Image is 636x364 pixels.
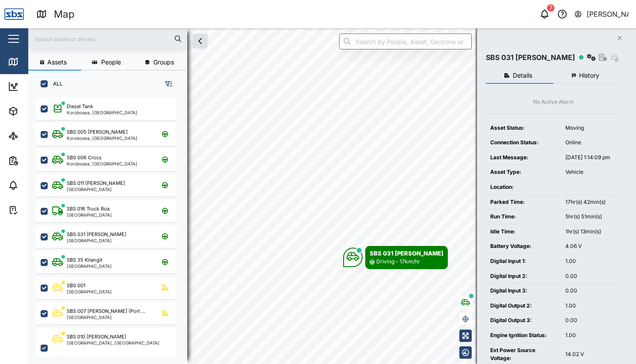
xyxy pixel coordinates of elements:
[23,131,44,141] div: Sites
[490,154,556,162] div: Last Message:
[574,8,629,20] button: [PERSON_NAME]
[67,238,126,243] div: [GEOGRAPHIC_DATA]
[67,341,159,345] div: [GEOGRAPHIC_DATA], [GEOGRAPHIC_DATA]
[67,103,93,110] div: Diesel Tank
[23,106,50,116] div: Assets
[67,231,126,238] div: SBS 031 [PERSON_NAME]
[565,213,616,221] div: 5hr(s) 51min(s)
[370,249,443,258] div: SBS 031 [PERSON_NAME]
[67,128,128,136] div: SBS 005 [PERSON_NAME]
[67,180,125,187] div: SBS 011 [PERSON_NAME]
[54,7,75,22] div: Map
[23,57,43,67] div: Map
[565,124,616,132] div: Moving
[490,257,556,266] div: Digital Input 1:
[579,72,599,79] span: History
[490,346,556,363] div: Ext Power Source Voltage:
[490,287,556,295] div: Digital Input 3:
[490,331,556,340] div: Engine Ignition Status:
[565,272,616,281] div: 0.00
[67,205,110,213] div: SBS 016 Truck Roa
[533,98,574,106] div: No Active Alarm
[67,256,102,264] div: SBS 35 Kilangit
[587,9,629,20] div: [PERSON_NAME]
[565,350,616,359] div: 14.02 V
[490,272,556,281] div: Digital Input 2:
[565,154,616,162] div: [DATE] 1:14:09 pm
[23,180,50,190] div: Alarms
[490,228,556,236] div: Idle Time:
[565,139,616,147] div: Online
[565,257,616,266] div: 1.00
[490,316,556,325] div: Digital Output 3:
[4,4,24,24] img: Main Logo
[67,136,137,140] div: Korobosea, [GEOGRAPHIC_DATA]
[565,198,616,206] div: 17hr(s) 42min(s)
[486,52,575,63] div: SBS 031 [PERSON_NAME]
[343,246,448,269] div: Map marker
[35,94,187,357] div: grid
[339,34,472,49] input: Search by People, Asset, Geozone or Place
[565,302,616,310] div: 1.00
[490,302,556,310] div: Digital Output 2:
[67,315,145,319] div: [GEOGRAPHIC_DATA]
[513,72,532,79] span: Details
[67,264,112,268] div: [GEOGRAPHIC_DATA]
[67,161,137,166] div: Korobosea, [GEOGRAPHIC_DATA]
[565,331,616,340] div: 1.00
[490,139,556,147] div: Connection Status:
[67,187,125,191] div: [GEOGRAPHIC_DATA]
[67,110,137,115] div: Korobosea, [GEOGRAPHIC_DATA]
[490,124,556,132] div: Asset Status:
[34,32,182,45] input: Search assets or drivers
[23,205,47,215] div: Tasks
[490,213,556,221] div: Run Time:
[48,80,63,87] label: ALL
[101,59,121,65] span: People
[67,289,112,294] div: [GEOGRAPHIC_DATA]
[490,198,556,206] div: Parked Time:
[490,183,556,191] div: Location:
[67,154,102,161] div: SBS 006 Crocs
[67,333,126,341] div: SBS 010 [PERSON_NAME]
[376,258,420,266] div: Driving - 17km/hr
[565,228,616,236] div: 1hr(s) 13min(s)
[565,316,616,325] div: 0.00
[23,156,53,165] div: Reports
[565,168,616,176] div: Vehicle
[490,242,556,251] div: Battery Voltage:
[547,4,555,11] div: 7
[67,308,145,315] div: SBS 007 [PERSON_NAME] (Port ...
[490,168,556,176] div: Asset Type:
[47,59,67,65] span: Assets
[67,213,112,217] div: [GEOGRAPHIC_DATA]
[23,82,63,91] div: Dashboard
[153,59,174,65] span: Groups
[28,28,636,364] canvas: Map
[67,282,85,289] div: SBS 001
[565,287,616,295] div: 0.00
[565,242,616,251] div: 4.06 V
